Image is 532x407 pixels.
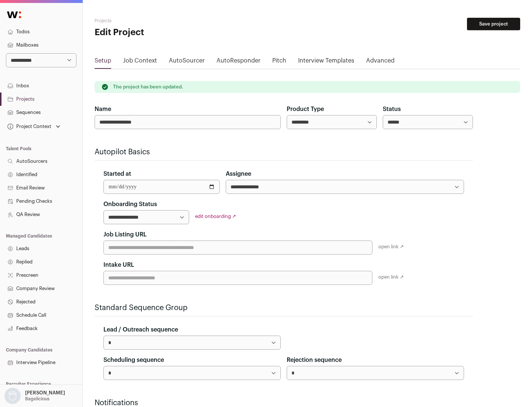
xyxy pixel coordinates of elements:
img: Wellfound [3,7,25,22]
a: Interview Templates [298,56,354,68]
p: Bagelicious [25,396,50,402]
button: Open dropdown [3,388,66,404]
img: nopic.png [4,388,21,404]
label: Lead / Outreach sequence [103,325,178,334]
h2: Projects [95,18,236,24]
p: The project has been updated. [113,84,183,90]
a: Advanced [366,56,395,68]
label: Name [95,105,111,114]
label: Assignee [226,169,251,178]
label: Intake URL [103,260,134,269]
a: Job Context [123,56,157,68]
button: Save project [467,18,520,30]
button: Open dropdown [6,121,62,132]
h1: Edit Project [95,27,236,38]
a: Setup [95,56,111,68]
p: [PERSON_NAME] [25,390,65,396]
label: Product Type [287,105,324,114]
a: AutoResponder [216,56,260,68]
label: Status [383,105,401,114]
a: Pitch [272,56,286,68]
label: Onboarding Status [103,200,157,209]
label: Started at [103,169,131,178]
div: Project Context [6,124,51,129]
label: Rejection sequence [287,356,342,364]
a: AutoSourcer [169,56,205,68]
label: Job Listing URL [103,230,147,239]
a: edit onboarding ↗ [195,214,236,219]
label: Scheduling sequence [103,356,164,364]
h2: Autopilot Basics [95,147,473,157]
h2: Standard Sequence Group [95,303,473,313]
